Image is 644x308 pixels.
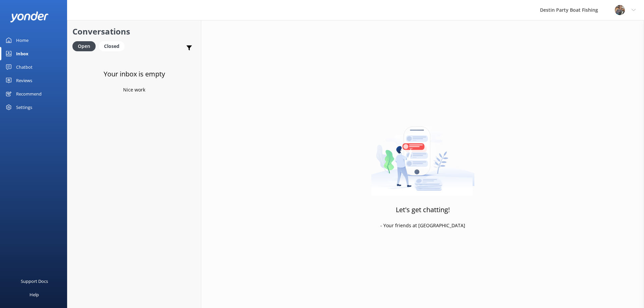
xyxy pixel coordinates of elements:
p: Nice work [123,86,145,94]
h3: Let's get chatting! [396,204,450,215]
h3: Your inbox is empty [104,69,165,79]
div: Chatbot [16,60,33,74]
div: Reviews [16,74,32,87]
div: Settings [16,101,32,114]
div: Recommend [16,87,42,101]
div: Closed [99,41,124,51]
a: Closed [99,42,128,50]
div: Inbox [16,47,29,60]
img: artwork of a man stealing a conversation from at giant smartphone [371,112,475,196]
div: Open [72,41,96,51]
div: Home [16,34,29,47]
a: Open [72,42,99,50]
img: yonder-white-logo.png [10,11,49,22]
p: - Your friends at [GEOGRAPHIC_DATA] [380,222,465,229]
div: Help [30,288,39,301]
div: Support Docs [21,274,48,288]
img: 250-1666038197.jpg [615,5,625,15]
h2: Conversations [72,25,196,38]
